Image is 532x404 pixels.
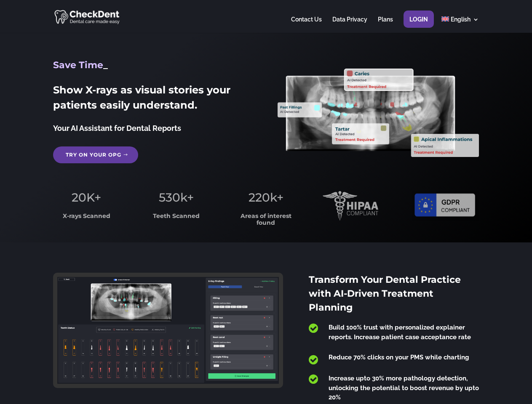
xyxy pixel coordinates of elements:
h3: Areas of interest found [233,213,299,230]
span: Increase upto 30% more pathology detection, unlocking the potential to boost revenue by upto 20% [329,375,479,401]
span: Transform Your Dental Practice with AI-Driven Treatment Planning [309,274,461,313]
span:  [309,374,318,385]
span: Save Time [53,59,103,71]
h2: Show X-rays as visual stories your patients easily understand. [53,82,254,117]
span: _ [103,59,108,71]
a: Plans [378,16,393,33]
a: English [441,16,479,33]
img: CheckDent AI [54,8,120,25]
a: Contact Us [291,16,322,33]
span:  [309,323,318,334]
span: Reduce 70% clicks on your PMS while charting [329,353,469,361]
a: Login [409,16,428,33]
a: Data Privacy [332,16,367,33]
img: X_Ray_annotated [278,69,479,157]
a: Try on your OPG [53,146,138,163]
span: English [451,16,471,23]
span: Build 100% trust with personalized explainer reports. Increase patient case acceptance rate [329,324,471,341]
span: 530k+ [159,190,194,205]
span:  [309,354,318,365]
span: 20K+ [72,190,101,205]
span: 220k+ [249,190,283,205]
span: Your AI Assistant for Dental Reports [53,124,181,133]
